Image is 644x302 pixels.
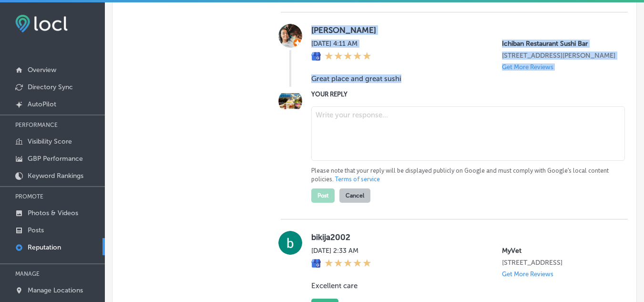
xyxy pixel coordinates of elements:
[278,89,302,113] img: Image
[28,209,78,217] p: Photos & Videos
[28,155,83,163] p: GBP Performance
[28,83,73,91] p: Directory Sync
[311,247,371,255] label: [DATE] 2:33 AM
[325,52,371,62] div: 5 Stars
[15,15,68,32] img: fda3e92497d09a02dc62c9cd864e3231.png
[311,25,616,35] label: [PERSON_NAME]
[311,281,616,290] blockquote: Excellent care
[502,247,616,255] p: MyVet
[28,66,56,74] p: Overview
[311,232,616,242] label: bikija2002
[28,172,83,180] p: Keyword Rankings
[339,188,370,203] button: Cancel
[28,286,83,294] p: Manage Locations
[28,226,44,234] p: Posts
[28,100,56,108] p: AutoPilot
[502,52,616,60] p: 2724 Stickney Point Rd
[311,91,616,98] label: YOUR REPLY
[335,175,380,184] a: Terms of service
[311,74,616,83] blockquote: Great place and great sushi
[502,259,616,267] p: 620 Grassfield Pkwy Suite 150
[502,40,616,48] p: Ichiban Restaurant Sushi Bar
[502,271,553,278] p: Get More Reviews
[28,243,61,251] p: Reputation
[311,167,616,184] p: Please note that your reply will be displayed publicly on Google and must comply with Google's lo...
[28,137,72,146] p: Visibility Score
[311,40,371,48] label: [DATE] 4:11 AM
[311,188,335,203] button: Post
[325,259,371,269] div: 5 Stars
[502,63,553,71] p: Get More Reviews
